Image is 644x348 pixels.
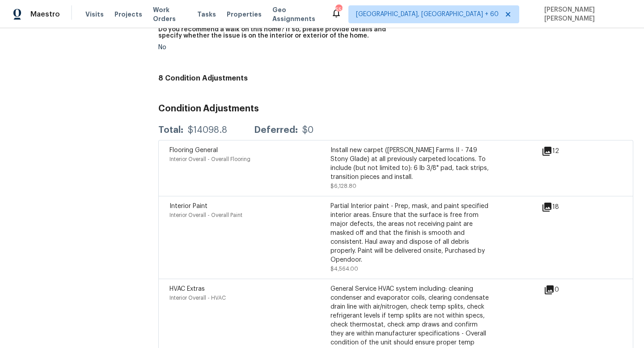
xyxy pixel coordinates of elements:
[85,10,104,19] span: Visits
[169,147,218,153] span: Flooring General
[158,126,183,135] div: Total:
[330,266,358,272] span: $4,564.00
[302,126,314,135] div: $0
[541,5,631,23] span: [PERSON_NAME] [PERSON_NAME]
[30,10,60,19] span: Maestro
[169,203,208,209] span: Interior Paint
[330,202,491,264] div: Partial Interior paint - Prep, mask, and paint specified interior areas. Ensure that the surface ...
[254,126,298,135] div: Deferred:
[114,10,142,19] span: Projects
[542,146,588,157] div: 12
[158,26,389,39] h5: Do you recommend a walk on this home? If so, please provide details and specify whether the issue...
[169,286,205,292] span: HVAC Extras
[169,157,250,162] span: Interior Overall - Overall Flooring
[158,104,633,113] h3: Condition Adjustments
[330,146,491,182] div: Install new carpet ([PERSON_NAME] Farms II - 749 Stony Glade) at all previously carpeted location...
[188,126,227,135] div: $14098.8
[158,74,633,83] h4: 8 Condition Adjustments
[544,284,588,295] div: 0
[197,11,216,17] span: Tasks
[330,183,356,189] span: $6,128.80
[169,295,226,301] span: Interior Overall - HVAC
[227,10,262,19] span: Properties
[169,212,242,218] span: Interior Overall - Overall Paint
[272,5,320,23] span: Geo Assignments
[153,5,186,23] span: Work Orders
[356,10,499,19] span: [GEOGRAPHIC_DATA], [GEOGRAPHIC_DATA] + 60
[158,44,389,51] div: No
[335,5,342,14] div: 553
[542,202,588,212] div: 18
